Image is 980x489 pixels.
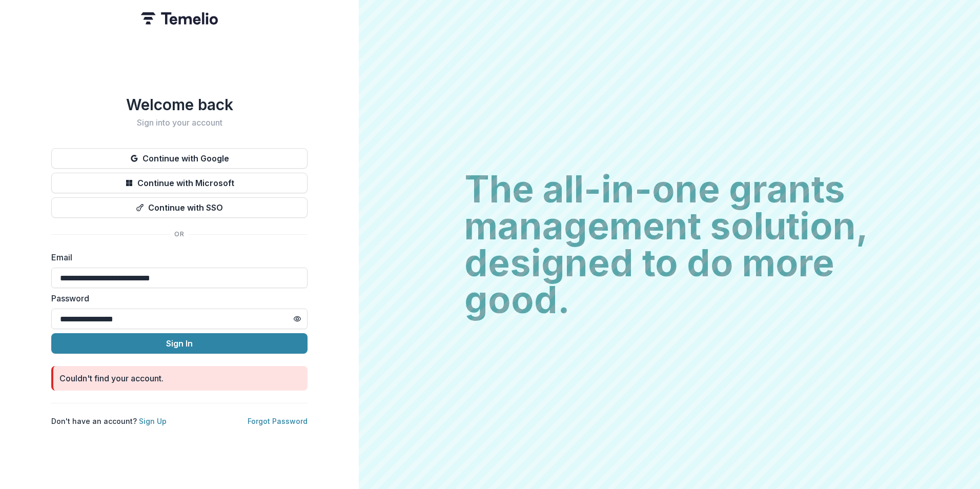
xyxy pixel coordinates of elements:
[141,12,218,25] img: Temelio
[51,118,308,128] h2: Sign into your account
[248,417,308,425] a: Forgot Password
[51,333,308,354] button: Sign In
[51,251,301,263] label: Email
[139,417,167,425] a: Sign Up
[51,173,308,193] button: Continue with Microsoft
[51,148,308,169] button: Continue with Google
[289,311,305,327] button: Toggle password visibility
[51,416,167,426] p: Don't have an account?
[51,197,308,218] button: Continue with SSO
[59,372,164,384] div: Couldn't find your account.
[51,95,308,114] h1: Welcome back
[51,292,301,304] label: Password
